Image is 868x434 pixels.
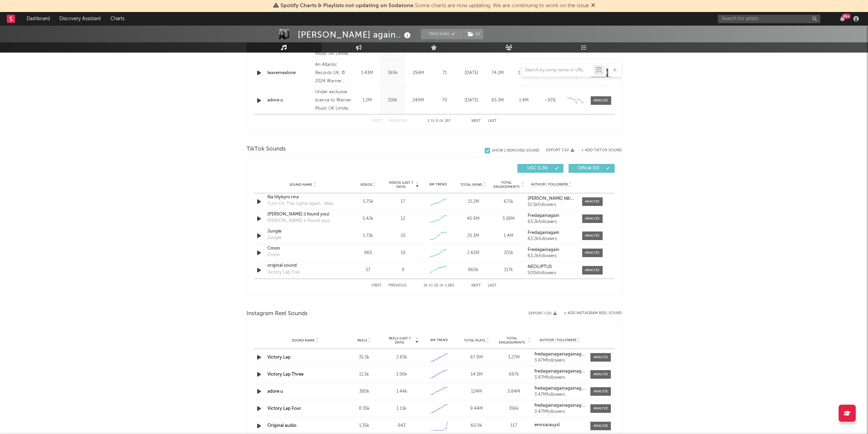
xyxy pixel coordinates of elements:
[267,245,339,252] a: Cmon
[267,269,299,276] div: Victory Lap Five
[471,284,481,288] button: Next
[385,388,419,395] div: 1.44k
[457,215,489,222] div: 45.9M
[356,97,378,104] div: 1.2M
[267,211,339,218] div: [PERSON_NAME] (i found you)
[528,213,559,218] strong: Fredagainagain
[528,237,575,241] div: 63.2k followers
[488,119,497,123] button: Last
[497,388,531,395] div: 3.84M
[457,250,489,256] div: 2.61M
[534,386,586,391] a: fredagainagainagainagainagain
[420,117,458,125] div: 1 5 157
[492,198,524,205] div: 671k
[534,423,560,427] strong: emrxarauysl
[247,310,308,318] span: Instagram Reel Sounds
[421,29,464,39] button: Tracking
[280,3,413,9] span: Spotify Charts & Playlists not updating on Sodatone
[401,215,405,222] div: 12
[267,235,281,241] div: Jungle
[360,183,372,187] span: Videos
[267,389,283,394] a: adore u
[528,220,575,224] div: 63.2k followers
[574,149,622,152] button: + Add TikTok Sound
[497,422,531,429] div: 117
[267,406,301,411] a: Victory Lap Four
[459,371,494,378] div: 14.5M
[352,215,384,222] div: 5.42k
[385,336,415,345] span: Reels (last 7 days)
[497,405,531,412] div: 356k
[581,149,622,152] button: + Add TikTok Sound
[352,198,384,205] div: 5.75k
[464,338,485,342] span: Total Plays
[521,68,593,73] input: Search by song name or URL
[492,215,524,222] div: 3.38M
[534,358,586,363] div: 3.47M followers
[267,262,339,269] a: original sound
[267,97,312,104] div: adore u
[842,14,851,19] div: 99 +
[531,182,568,187] span: Author / Followers
[528,196,575,201] a: [PERSON_NAME] 𝐌𝐔𝐒𝐈𝐂
[528,265,552,269] strong: NEOLIPTUS
[459,405,494,412] div: 9.44M
[718,15,820,23] input: Search for artists
[372,284,382,288] button: First
[440,284,444,287] span: of
[290,183,312,187] span: Sound Name
[267,372,304,377] a: Victory Lap Three
[457,233,489,239] div: 25.3M
[385,405,419,412] div: 1.13k
[55,12,106,26] a: Discovery Assistant
[372,119,382,123] button: First
[534,386,599,391] strong: fredagainagainagainagainagain
[352,233,384,239] div: 1.73k
[382,97,404,104] div: 158k
[352,250,384,256] div: 865
[347,422,381,429] div: 1.35k
[528,202,575,207] div: 51.5k followers
[388,119,407,123] button: Previous
[267,200,339,207] div: Turn On The Lights again.. (feat. Future)
[534,369,586,374] a: fredagainagainagainagainagain
[517,164,563,173] button: UGC(1.2k)
[528,248,575,252] a: Fredagainagain
[528,265,575,269] a: NEOLIPTUS
[457,198,489,205] div: 21.2M
[557,311,622,315] div: + Add Instagram Reel Sound
[402,267,404,274] div: 9
[247,145,286,153] span: TikTok Sounds
[385,354,419,361] div: 2.83k
[459,354,494,361] div: 67.9M
[471,119,481,123] button: Next
[22,12,55,26] a: Dashboard
[422,182,454,187] div: 6M Trend
[513,97,535,104] div: 1.4M
[534,352,599,356] strong: fredagainagainagainagainagain
[460,97,483,104] div: [DATE]
[497,354,531,361] div: 3.27M
[492,149,539,153] div: Show 1 Removed Sound
[357,338,367,342] span: Reels
[528,213,575,218] a: Fredagainagain
[401,198,405,205] div: 17
[267,355,291,360] a: Victory Lap
[298,29,412,40] div: [PERSON_NAME] again..
[459,422,494,429] div: 60.9k
[569,164,615,173] button: Official(13)
[534,409,586,414] div: 3.47M followers
[347,405,381,412] div: 8.35k
[267,194,339,201] a: Na Hlybyni rmx
[522,166,553,170] span: UGC ( 1.2k )
[347,388,381,395] div: 380k
[492,233,524,239] div: 1.4M
[539,97,562,104] div: ~ 30 %
[534,403,586,408] a: fredagainagainagainagainagain
[464,29,484,39] span: ( 1 )
[528,230,559,235] strong: Fredagainagain
[347,371,381,378] div: 11.5k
